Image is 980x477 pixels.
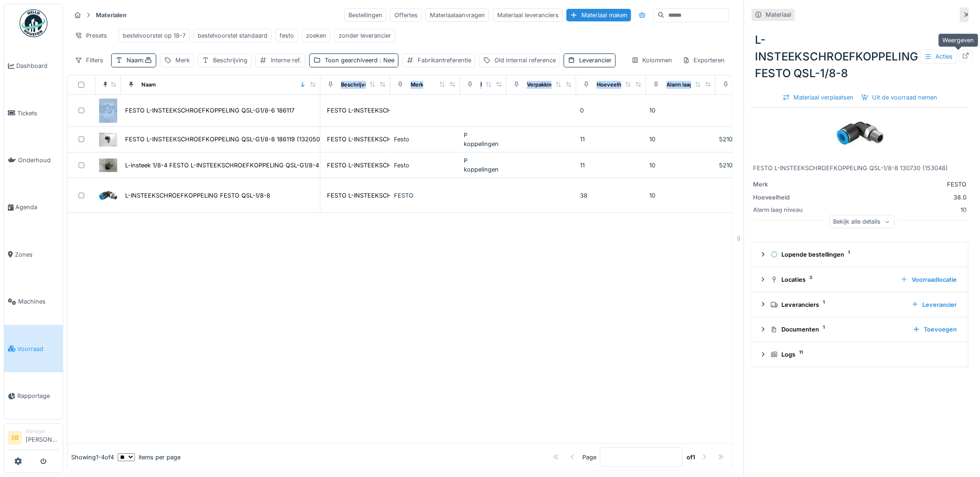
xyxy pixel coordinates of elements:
[26,428,59,435] div: Manager
[920,50,957,63] div: Acties
[771,325,906,334] div: Documenten
[4,184,63,231] a: Agenda
[125,191,270,200] div: L-INSTEEKSCHROEFKOPPELING FESTO QSL-1/8-8
[464,131,503,148] div: P koppelingen
[480,81,527,89] div: Materiaalcategorie
[341,81,373,89] div: Beschrijving
[858,91,941,104] div: Uit de voorraad nemen
[18,156,59,165] span: Onderhoud
[327,135,496,144] div: FESTO L-INSTEEKSCHROEFKOPPELING QSL-G1/8-8 1861...
[650,161,712,170] div: 10
[26,428,59,448] li: [PERSON_NAME]
[753,164,967,172] div: FESTO L-INSTEEKSCHROEFKOPPELING QSL-1/8-8 130730 (153048)
[567,9,631,21] div: Materiaal maken
[753,180,823,189] div: Merk
[827,193,967,202] div: 38.0
[827,205,967,214] div: 10
[908,298,961,311] div: Leverancier
[4,372,63,419] a: Rapportage
[650,191,712,200] div: 10
[756,346,965,363] summary: Logs11
[720,161,782,170] div: 521096
[99,159,117,172] img: L-insteek 1/8-4 FESTO L-INSTEEKSCHROEFKOPPELING QSL-G1/8-4 186116
[4,89,63,136] a: Tickets
[771,300,904,309] div: Leveranciers
[753,193,823,202] div: Hoeveelheid
[4,231,63,278] a: Zones
[17,391,59,400] span: Rapportage
[271,56,301,65] div: Interne ref.
[827,180,967,189] div: FESTO
[756,271,965,288] summary: Locaties3Voorraadlocatie
[390,8,422,22] div: Offertes
[394,191,456,200] div: FESTO
[339,31,391,40] div: zonder leverancier
[756,321,965,338] summary: Documenten1Toevoegen
[18,297,59,306] span: Machines
[909,323,961,336] div: Toevoegen
[411,81,423,89] div: Merk
[627,53,677,67] div: Kolommen
[306,31,327,40] div: zoeken
[580,161,642,170] div: 11
[8,428,59,450] a: SB Manager[PERSON_NAME]
[125,135,322,144] div: FESTO L-INSTEEKSCHROEFKOPPELING QSL-G1/8-8 186119 (132050)
[15,250,59,259] span: Zones
[17,344,59,353] span: Voorraad
[175,56,190,65] div: Merk
[327,161,497,170] div: FESTO L-INSTEEKSCHROEFKOPPELING QSL-G1/8-4 186116
[344,8,387,22] div: Bestellingen
[17,109,59,118] span: Tickets
[756,246,965,263] summary: Lopende bestellingen1
[897,273,961,286] div: Voorraadlocatie
[71,453,114,462] div: Showing 1 - 4 of 4
[15,203,59,212] span: Agenda
[830,215,895,228] div: Bekijk alle details
[125,106,294,115] div: FESTO L-INSTEEKSCHROEFKOPPELING QSL-G1/8-6 186117
[720,135,782,144] div: 521098
[667,81,711,89] div: Alarm laag niveau
[418,56,471,65] div: Fabrikantreferentie
[679,53,729,67] div: Exporteren
[92,11,130,20] strong: Materialen
[771,350,957,359] div: Logs
[125,161,339,170] div: L-insteek 1/8-4 FESTO L-INSTEEKSCHROEFKOPPELING QSL-G1/8-4 186116
[280,31,294,40] div: festo
[327,191,492,200] div: FESTO L-INSTEEKSCHROEFKOPPELING QSL-1/8-8 1307...
[198,31,267,40] div: bestelvoorstel standaard
[118,453,180,462] div: items per page
[99,186,117,205] img: L-INSTEEKSCHROEFKOPPELING FESTO QSL-1/8-8
[771,250,957,259] div: Lopende bestellingen
[766,10,792,19] div: Materiaal
[837,110,884,156] img: L-INSTEEKSCHROEFKOPPELING FESTO QSL-1/8-8
[394,161,456,170] div: Festo
[123,31,186,40] div: bestelvoorstel op 18-7
[464,156,503,174] div: P koppelingen
[580,191,642,200] div: 38
[99,99,117,123] img: FESTO L-INSTEEKSCHROEFKOPPELING QSL-G1/8-6 186117
[753,205,823,214] div: Alarm laag niveau
[597,81,629,89] div: Hoeveelheid
[4,137,63,184] a: Onderhoud
[687,453,695,462] strong: of 1
[426,8,489,22] div: Materiaalaanvragen
[20,9,47,37] img: Badge_color-CXgf-gQk.svg
[756,296,965,313] summary: Leveranciers1Leverancier
[580,106,642,115] div: 0
[143,57,152,64] span: :
[213,56,247,65] div: Beschrijving
[141,81,156,89] div: Naam
[16,61,59,70] span: Dashboard
[650,106,712,115] div: 10
[527,81,555,89] div: Verpakking
[494,56,556,65] div: Old internal reference
[579,56,612,65] div: Leverancier
[4,42,63,89] a: Dashboard
[71,29,111,42] div: Presets
[493,8,563,22] div: Materiaal leveranciers
[939,33,979,47] div: Weergeven
[580,135,642,144] div: 11
[771,275,893,284] div: Locaties
[8,431,22,445] li: SB
[650,135,712,144] div: 10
